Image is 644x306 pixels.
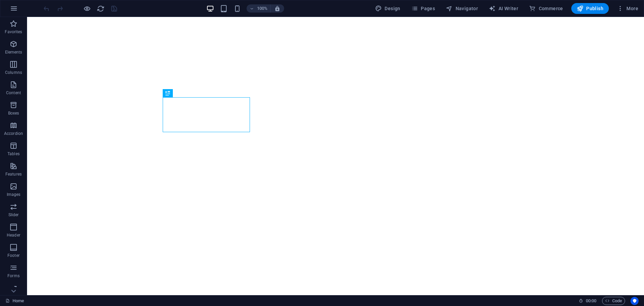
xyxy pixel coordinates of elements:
p: Header [7,232,20,238]
span: More [617,5,638,12]
button: 100% [247,4,271,13]
span: Pages [411,5,435,12]
span: Publish [577,5,603,12]
button: Usercentrics [630,297,639,305]
p: Features [5,171,22,177]
span: : [591,298,592,303]
p: Footer [7,253,20,258]
button: Publish [571,3,609,14]
p: Tables [7,151,20,157]
button: reload [96,4,105,13]
span: Code [605,297,622,305]
a: Click to cancel selection. Double-click to open Pages [5,297,24,305]
span: 00 00 [586,297,596,305]
div: Design (Ctrl+Alt+Y) [372,3,403,14]
button: Design [372,3,403,14]
p: Columns [5,70,22,75]
i: Reload page [97,5,105,13]
button: Pages [409,3,438,14]
button: AI Writer [486,3,521,14]
h6: Session time [579,297,597,305]
span: Design [375,5,400,12]
span: AI Writer [489,5,518,12]
p: Forms [7,273,20,279]
i: On resize automatically adjust zoom level to fit chosen device. [274,5,280,12]
button: Navigator [443,3,481,14]
span: Navigator [446,5,478,12]
button: More [614,3,641,14]
span: Commerce [529,5,563,12]
p: Elements [5,49,22,55]
h6: 100% [257,4,268,13]
p: Slider [8,212,19,218]
button: Commerce [526,3,566,14]
p: Images [7,192,21,197]
p: Favorites [5,29,22,35]
p: Boxes [8,110,19,116]
p: Content [6,90,21,96]
button: Code [602,297,625,305]
button: Click here to leave preview mode and continue editing [83,4,91,13]
p: Accordion [4,131,23,136]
